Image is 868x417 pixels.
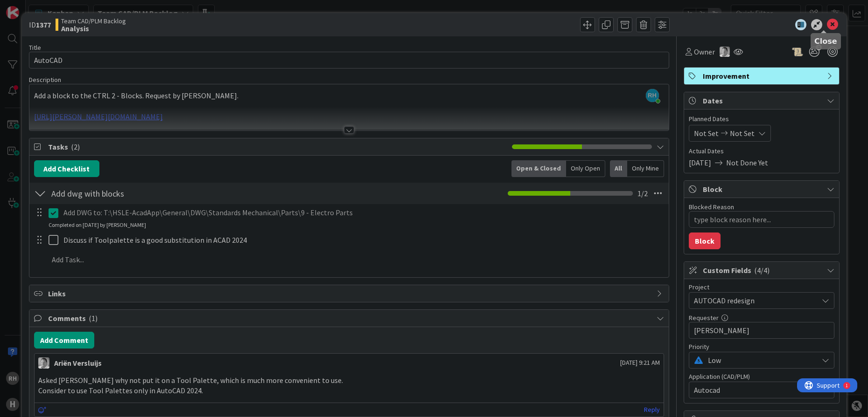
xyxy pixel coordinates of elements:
[34,160,99,177] button: Add Checklist
[694,294,813,307] span: AUTOCAD redesign
[29,52,669,68] input: type card name here...
[689,343,834,350] div: Priority
[29,75,61,84] span: Description
[637,188,648,199] span: 1 / 2
[48,141,507,152] span: Tasks
[61,17,126,25] span: Team CAD/PLM Backlog
[36,20,51,29] b: 1377
[694,46,715,57] span: Owner
[689,146,834,156] span: Actual Dates
[34,90,664,101] p: Add a block to the CTRL 2 - Blocks. Request by [PERSON_NAME].
[703,265,822,276] span: Custom Fields
[644,404,660,416] a: Reply
[54,357,102,369] div: Ariën Versluijs
[89,314,98,323] span: ( 1 )
[730,128,755,139] span: Not Set
[689,203,734,211] label: Blocked Reason
[63,235,662,246] p: Discuss if Toolpalette is a good substitution in ACAD 2024
[71,142,80,151] span: ( 2 )
[29,19,51,30] span: ID
[689,157,711,168] span: [DATE]
[627,160,664,177] div: Only Mine
[38,357,49,369] img: AV
[61,25,126,32] b: Analysis
[703,70,822,82] span: Improvement
[511,160,566,177] div: Open & Closed
[689,232,721,249] button: Block
[694,384,818,396] span: Autocad
[708,354,813,367] span: Low
[689,314,719,322] label: Requester
[610,160,627,177] div: All
[38,375,660,386] p: Asked [PERSON_NAME] why not put it on a Tool Palette, which is much more convenient to use.
[63,207,662,218] p: Add DWG to: T:\HSLE-AcadApp\General\DWG\Standards Mechanical\Parts\9 - Electro Parts
[754,266,770,275] span: ( 4/4 )
[726,157,768,168] span: Not Done Yet
[48,288,652,299] span: Links
[34,332,94,349] button: Add Comment
[646,89,659,102] span: RH
[703,95,822,106] span: Dates
[703,184,822,195] span: Block
[689,284,834,290] div: Project
[29,43,41,52] label: Title
[694,128,719,139] span: Not Set
[49,221,146,229] div: Completed on [DATE] by [PERSON_NAME]
[48,313,652,324] span: Comments
[38,385,660,396] p: Consider to use Tool Palettes only in AutoCAD 2024.
[689,114,834,124] span: Planned Dates
[814,37,837,46] h5: Close
[620,358,660,368] span: [DATE] 9:21 AM
[20,1,42,13] span: Support
[689,373,834,380] div: Application (CAD/PLM)
[720,47,730,57] img: AV
[566,160,605,177] div: Only Open
[49,4,51,11] div: 1
[48,185,258,202] input: Add Checklist...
